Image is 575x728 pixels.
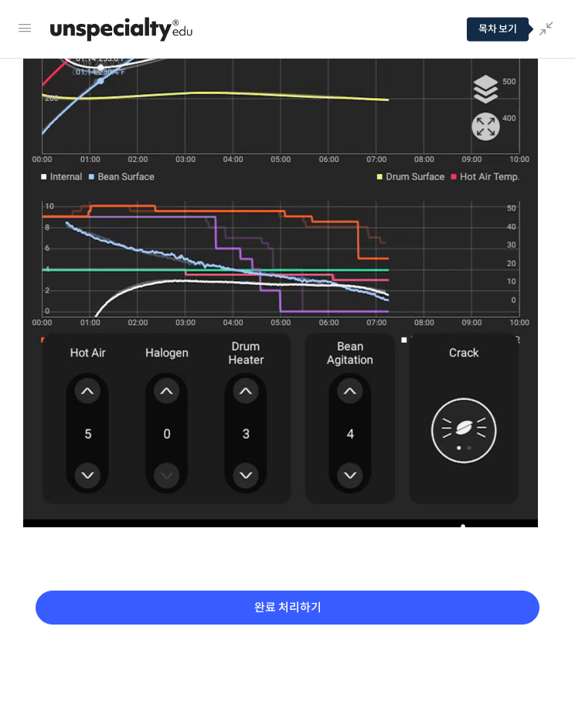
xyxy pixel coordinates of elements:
a: 홈 [5,489,102,528]
span: 설정 [239,513,257,525]
a: 설정 [199,489,297,528]
a: 대화 [102,489,199,528]
span: 홈 [49,513,58,525]
input: 완료 처리하기 [36,591,539,625]
span: 대화 [141,513,160,526]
